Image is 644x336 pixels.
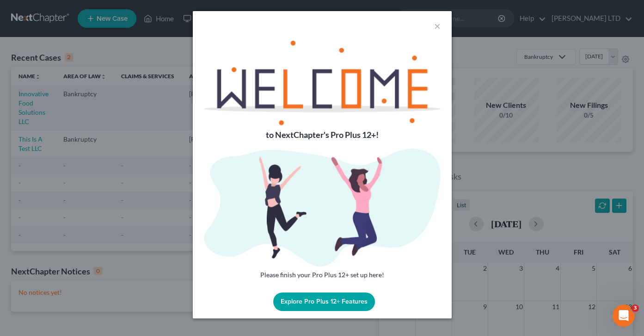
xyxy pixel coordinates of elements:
[204,129,441,141] p: to NextChapter's Pro Plus 12+!
[434,20,441,31] button: ×
[632,305,639,312] span: 3
[204,270,441,280] p: Please finish your Pro Plus 12+ set up here!
[613,305,635,327] iframe: Intercom live chat
[204,41,441,125] img: welcome-text-e93f4f82ca6d878d2ad9a3ded85473c796df44e9f91f246eb1f7c07e4ed40195.png
[273,292,375,311] button: Explore Pro Plus 12+ Features
[204,149,441,267] img: welcome-image-a26b3a25d675c260772de98b9467ebac63c13b2f3984d8371938e0f217e76b47.png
